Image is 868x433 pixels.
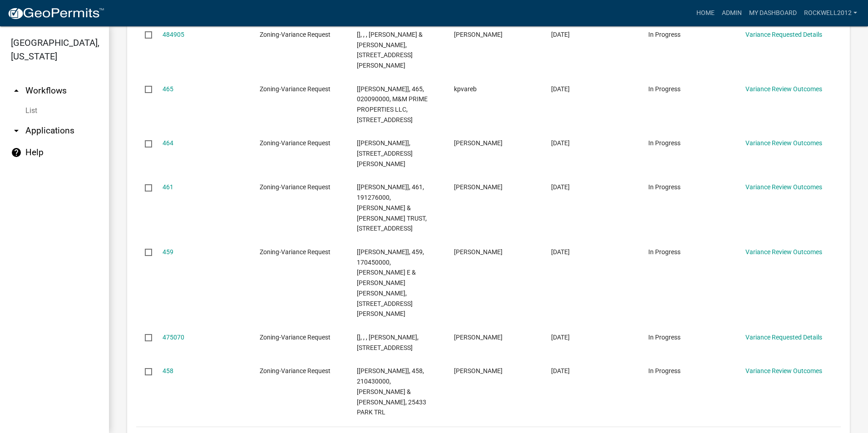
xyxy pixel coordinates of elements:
span: [Susan Rockwell], 461, 191276000, BRADLEY R & JOANNA CALLAHAN TRUST, 11911 FERN BEACH DR [357,183,427,232]
span: [], , , BRADLEY W & ROBYN L THORVILSON, 31816 SW PICKEREL LAKE RD [357,31,423,69]
span: Robyn L Thorvilson [454,31,503,38]
span: [Susan Rockwell], 464, 170070000, CLARENCE BARKER, 17718 CO HWY 6 [357,139,413,167]
span: Sara B Knudson [454,248,503,256]
span: Jenny Stafford [454,334,503,341]
span: Zoning-Variance Request [260,367,330,374]
a: 459 [163,248,173,256]
span: 09/09/2025 [551,248,570,256]
span: [Susan Rockwell], 459, 170450000, BRIAN E & J BERG-GRAMER GRAMER, 11253 W LAKE EUNICE RD [357,248,424,318]
span: In Progress [648,85,681,93]
span: In Progress [648,334,681,341]
span: Clarence Barker [454,139,503,147]
span: In Progress [648,248,681,256]
a: Variance Review Outcomes [745,248,822,256]
a: Variance Requested Details [745,31,822,38]
a: My Dashboard [745,5,800,22]
span: 09/16/2025 [551,183,570,191]
a: Variance Requested Details [745,334,822,341]
a: Rockwell2012 [800,5,861,22]
span: 09/08/2025 [551,334,570,341]
a: 465 [163,85,173,93]
span: 09/23/2025 [551,85,570,93]
span: Zoning-Variance Request [260,183,330,191]
span: 09/28/2025 [551,31,570,38]
a: Variance Review Outcomes [745,367,822,374]
a: 464 [163,139,173,147]
span: Zoning-Variance Request [260,334,330,341]
span: In Progress [648,31,681,38]
span: [], , , JENNY STAFFORD, 11518 CO HWY 11 [357,334,419,351]
a: 461 [163,183,173,191]
span: Joanna Callahan [454,183,503,191]
a: 484905 [163,31,184,38]
i: arrow_drop_down [11,125,22,136]
a: Variance Review Outcomes [745,85,822,93]
span: In Progress [648,367,681,374]
span: Zoning-Variance Request [260,248,330,256]
span: Paul W Stangl [454,367,503,374]
a: Admin [718,5,745,22]
span: 09/23/2025 [551,139,570,147]
span: Zoning-Variance Request [260,139,330,147]
a: Variance Review Outcomes [745,139,822,147]
i: arrow_drop_up [11,85,22,96]
span: [Susan Rockwell], 458, 210430000, PAUL W & JULIE STANGL, 25433 PARK TRL [357,367,426,416]
span: Zoning-Variance Request [260,31,330,38]
span: In Progress [648,183,681,191]
a: 475070 [163,334,184,341]
a: 458 [163,367,173,374]
span: 09/04/2025 [551,367,570,374]
i: help [11,147,22,158]
span: Zoning-Variance Request [260,85,330,93]
span: In Progress [648,139,681,147]
a: Variance Review Outcomes [745,183,822,191]
a: Home [693,5,718,22]
span: [Susan Rockwell], 465, 020090000, M&M PRIME PROPERTIES LLC, 21601 US HWY 10 [357,85,428,123]
span: kpvareb [454,85,477,93]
